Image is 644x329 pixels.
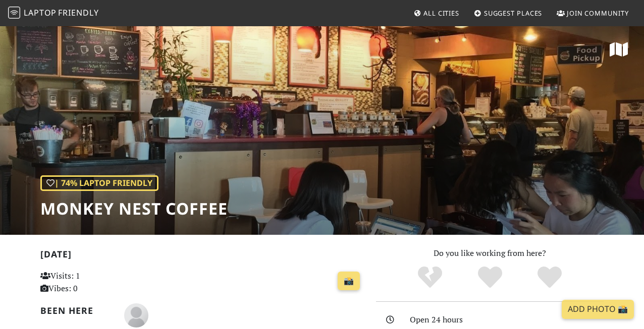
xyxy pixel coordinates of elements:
div: No [400,265,460,290]
span: Friendly [58,7,98,18]
h2: Been here [40,305,112,316]
img: LaptopFriendly [8,7,20,19]
a: Suggest Places [470,4,547,22]
p: Do you like working from here? [376,247,604,260]
a: All Cities [409,4,463,22]
span: Anar Seyf [124,309,148,320]
div: Open 24 hours [410,313,610,326]
span: Join Community [567,9,629,18]
a: Join Community [553,4,633,22]
span: Laptop [24,7,57,18]
h1: Monkey Nest Coffee [40,199,228,218]
span: All Cities [423,9,459,18]
a: Add Photo 📸 [562,300,634,319]
h2: [DATE] [40,249,364,264]
a: 📸 [338,272,360,291]
a: LaptopFriendly LaptopFriendly [8,5,99,22]
p: Visits: 1 Vibes: 0 [40,270,140,295]
div: Definitely! [520,265,580,290]
div: | 74% Laptop Friendly [40,175,158,191]
img: blank-535327c66bd565773addf3077783bbfce4b00ec00e9fd257753287c682c7fa38.png [124,303,148,327]
div: Yes [460,265,520,290]
span: Suggest Places [484,9,543,18]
